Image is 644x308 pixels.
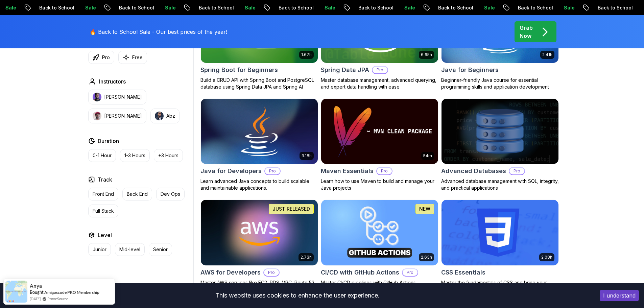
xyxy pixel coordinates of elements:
[236,4,258,11] p: Sale
[104,94,142,100] p: [PERSON_NAME]
[442,99,558,164] img: Advanced Databases card
[155,112,164,120] img: instructor img
[200,178,318,191] p: Learn advanced Java concepts to build scalable and maintainable applications.
[396,4,417,11] p: Sale
[441,268,485,277] h2: CSS Essentials
[119,246,140,253] p: Mid-level
[421,255,432,260] p: 2.63h
[5,281,27,303] img: provesource social proof notification image
[520,24,533,40] p: Grab Now
[93,152,112,159] p: 0-1 Hour
[98,231,112,239] h2: Level
[441,77,559,90] p: Beginner-friendly Java course for essential programming skills and application development
[120,149,150,162] button: 1-3 Hours
[542,52,552,57] p: 2.41h
[88,188,118,200] button: Front End
[555,4,577,11] p: Sale
[509,168,524,174] p: Pro
[441,65,499,75] h2: Java for Beginners
[99,77,126,86] h2: Instructors
[441,199,559,293] a: CSS Essentials card2.08hCSS EssentialsMaster the fundamentals of CSS and bring your websites to l...
[156,4,178,11] p: Sale
[93,208,114,214] p: Full Stack
[88,90,146,104] button: instructor img[PERSON_NAME]
[321,98,438,192] a: Maven Essentials card54mMaven EssentialsProLearn how to use Maven to build and manage your Java p...
[122,188,152,200] button: Back End
[200,279,318,300] p: Master AWS services like EC2, RDS, VPC, Route 53, and Docker to deploy and manage scalable cloud ...
[76,4,98,11] p: Sale
[158,152,178,159] p: +3 Hours
[441,178,559,191] p: Advanced database management with SQL, integrity, and practical applications
[88,51,114,64] button: Pro
[301,52,312,57] p: 1.67h
[190,4,236,11] p: Back to School
[316,4,337,11] p: Sale
[30,296,41,302] span: [DATE]
[475,4,497,11] p: Sale
[93,112,101,120] img: instructor img
[321,199,438,300] a: CI/CD with GitHub Actions card2.63hNEWCI/CD with GitHub ActionsProMaster CI/CD pipelines with Git...
[93,93,101,101] img: instructor img
[421,52,432,57] p: 6.65h
[429,4,475,11] p: Back to School
[154,149,183,162] button: +3 Hours
[200,65,278,75] h2: Spring Boot for Beginners
[200,98,318,192] a: Java for Developers card9.18hJava for DevelopersProLearn advanced Java concepts to build scalable...
[321,279,438,300] p: Master CI/CD pipelines with GitHub Actions, automate deployments, and implement DevOps best pract...
[150,109,180,123] button: instructor imgAbz
[377,168,392,174] p: Pro
[30,289,44,295] span: Bought
[198,97,320,166] img: Java for Developers card
[110,4,156,11] p: Back to School
[321,268,399,277] h2: CI/CD with GitHub Actions
[200,77,318,90] p: Build a CRUD API with Spring Boot and PostgreSQL database using Spring Data JPA and Spring AI
[30,283,42,289] span: Anya
[47,296,68,302] a: ProveSource
[541,255,552,260] p: 2.08h
[5,288,590,303] div: This website uses cookies to enhance the user experience.
[321,166,374,176] h2: Maven Essentials
[104,113,142,119] p: [PERSON_NAME]
[441,166,506,176] h2: Advanced Databases
[115,243,145,256] button: Mid-level
[201,200,318,265] img: AWS for Developers card
[302,153,312,159] p: 9.18h
[88,205,118,217] button: Full Stack
[350,4,396,11] p: Back to School
[98,175,112,184] h2: Track
[419,206,430,212] p: NEW
[321,200,438,265] img: CI/CD with GitHub Actions card
[118,51,147,64] button: Free
[44,289,99,295] a: Amigoscode PRO Membership
[124,152,145,159] p: 1-3 Hours
[166,113,175,119] p: Abz
[200,268,261,277] h2: AWS for Developers
[373,67,387,73] p: Pro
[509,4,555,11] p: Back to School
[321,65,369,75] h2: Spring Data JPA
[441,279,559,293] p: Master the fundamentals of CSS and bring your websites to life with style and structure.
[600,290,639,301] button: Accept cookies
[127,191,148,197] p: Back End
[132,54,143,61] p: Free
[90,28,227,36] p: 🔥 Back to School Sale - Our best prices of the year!
[88,149,116,162] button: 0-1 Hour
[30,4,76,11] p: Back to School
[200,166,262,176] h2: Java for Developers
[321,99,438,164] img: Maven Essentials card
[321,77,438,90] p: Master database management, advanced querying, and expert data handling with ease
[301,255,312,260] p: 2.73h
[321,178,438,191] p: Learn how to use Maven to build and manage your Java projects
[98,137,119,145] h2: Duration
[272,206,310,212] p: JUST RELEASED
[403,269,418,276] p: Pro
[149,243,172,256] button: Senior
[93,246,106,253] p: Junior
[200,199,318,300] a: AWS for Developers card2.73hJUST RELEASEDAWS for DevelopersProMaster AWS services like EC2, RDS, ...
[93,191,114,197] p: Front End
[161,191,180,197] p: Dev Ops
[102,54,110,61] p: Pro
[156,188,185,200] button: Dev Ops
[264,269,279,276] p: Pro
[442,200,558,265] img: CSS Essentials card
